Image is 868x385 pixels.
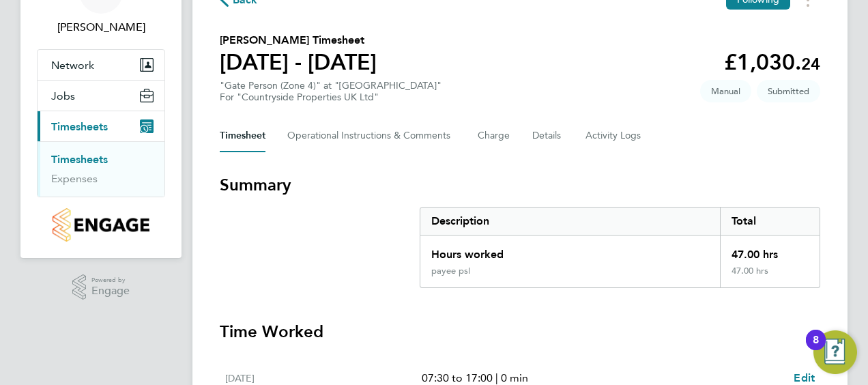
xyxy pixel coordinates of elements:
button: Open Resource Center, 8 new notifications [813,330,857,374]
a: Expenses [51,172,98,185]
span: 0 min [501,371,528,384]
div: Hours worked [420,236,720,266]
a: Powered byEngage [72,274,130,300]
h3: Summary [220,174,820,196]
span: This timesheet was manually created. [700,80,751,102]
div: "Gate Person (Zone 4)" at "[GEOGRAPHIC_DATA]" [220,80,442,103]
button: Details [532,119,564,152]
div: 8 [813,340,819,358]
span: Network [51,59,94,72]
app-decimal: £1,030. [724,49,820,75]
button: Network [38,50,164,80]
h1: [DATE] - [DATE] [220,48,377,76]
span: Edit [794,371,815,384]
button: Timesheets [38,111,164,141]
button: Operational Instructions & Comments [287,119,456,152]
button: Charge [478,119,510,152]
div: Summary [420,207,820,288]
a: Timesheets [51,153,108,166]
button: Jobs [38,81,164,111]
button: Timesheet [220,119,265,152]
div: 47.00 hrs [720,236,820,266]
img: countryside-properties-logo-retina.png [53,208,149,242]
span: This timesheet is Submitted. [757,80,820,102]
span: Jobs [51,89,75,102]
div: Total [720,208,820,235]
div: Description [420,208,720,235]
h2: [PERSON_NAME] Timesheet [220,32,377,48]
span: 24 [801,54,820,74]
span: Timesheets [51,120,108,133]
button: Activity Logs [585,119,643,152]
span: Powered by [91,274,130,286]
div: Timesheets [38,141,164,197]
span: Engage [91,285,130,297]
a: Go to home page [37,208,165,242]
span: 07:30 to 17:00 [422,371,493,384]
span: | [495,371,498,384]
div: For "Countryside Properties UK Ltd" [220,91,442,103]
span: Paul Grayston [37,19,165,35]
div: 47.00 hrs [720,266,820,287]
div: payee psl [431,266,470,276]
h3: Time Worked [220,321,820,343]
